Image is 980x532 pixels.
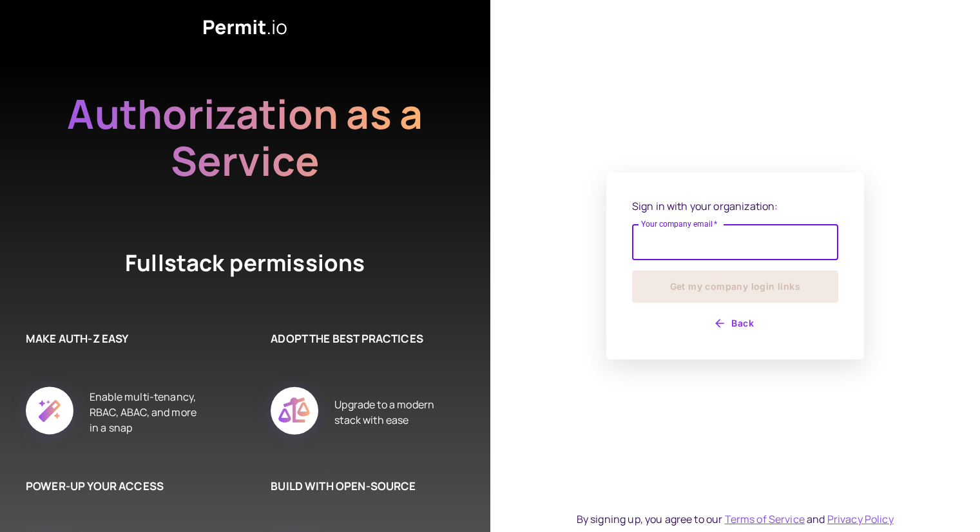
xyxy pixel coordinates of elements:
[90,372,206,452] div: Enable multi-tenancy, RBAC, ABAC, and more in a snap
[641,218,718,229] label: Your company email
[632,271,838,303] button: Get my company login links
[827,512,894,526] a: Privacy Policy
[632,198,838,214] p: Sign in with your organization:
[26,90,464,184] h2: Authorization as a Service
[577,511,894,527] div: By signing up, you agree to our and
[271,330,451,347] h6: ADOPT THE BEST PRACTICES
[271,478,451,495] h6: BUILD WITH OPEN-SOURCE
[725,512,805,526] a: Terms of Service
[334,372,451,452] div: Upgrade to a modern stack with ease
[26,478,206,495] h6: POWER-UP YOUR ACCESS
[632,313,838,334] button: Back
[26,330,206,347] h6: MAKE AUTH-Z EASY
[77,247,412,279] h4: Fullstack permissions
